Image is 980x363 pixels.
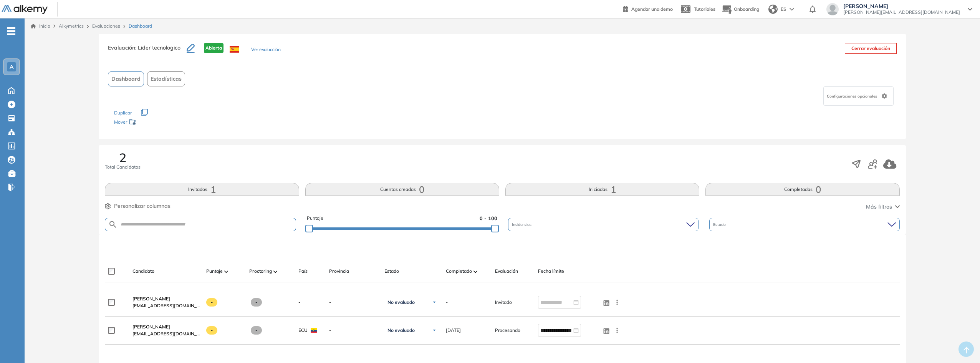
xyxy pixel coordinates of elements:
[446,299,448,306] span: -
[31,23,50,30] a: Inicio
[105,202,171,210] button: Personalizar columnas
[508,218,699,231] div: Incidencias
[132,323,200,330] a: [PERSON_NAME]
[734,6,759,12] span: Onboarding
[631,6,673,12] span: Agendar una demo
[204,43,223,53] span: Abierta
[384,268,399,275] span: Estado
[311,328,317,333] img: ECU
[105,183,299,196] button: Invitados1
[206,268,223,275] span: Puntaje
[114,202,171,210] span: Personalizar columnas
[105,164,141,171] span: Total Candidatos
[495,327,520,334] span: Procesando
[92,23,120,29] a: Evaluaciones
[446,327,461,334] span: [DATE]
[132,330,200,337] span: [EMAIL_ADDRESS][DOMAIN_NAME]
[538,268,564,275] span: Fecha límite
[866,203,900,211] button: Más filtros
[329,299,378,306] span: -
[132,324,170,330] span: [PERSON_NAME]
[114,110,132,116] span: Duplicar
[495,299,512,306] span: Invitado
[135,44,180,51] span: : Lider tecnologico
[132,296,170,302] span: [PERSON_NAME]
[827,93,879,99] span: Configuraciones opcionales
[329,268,349,275] span: Provincia
[132,302,200,309] span: [EMAIL_ADDRESS][DOMAIN_NAME]
[111,75,141,83] span: Dashboard
[505,183,699,196] button: Iniciadas1
[230,46,239,53] img: ESP
[224,270,228,273] img: [missing "en.ARROW_ALT" translation]
[432,328,437,333] img: Ícono de flecha
[781,6,786,13] span: ES
[108,43,187,59] h3: Evaluación
[251,326,262,335] span: -
[249,268,272,275] span: Proctoring
[480,215,497,222] span: 0 - 100
[387,327,415,333] span: No evaluado
[298,327,308,334] span: ECU
[251,298,262,307] span: -
[446,268,472,275] span: Completado
[722,1,759,18] button: Onboarding
[866,203,892,211] span: Más filtros
[151,75,182,83] span: Estadísticas
[7,30,15,32] i: -
[108,220,118,229] img: SEARCH_ALT
[129,23,152,30] span: Dashboard
[713,222,727,227] span: Estado
[273,270,277,273] img: [missing "en.ARROW_ALT" translation]
[251,46,280,54] button: Ver evaluación
[432,300,437,305] img: Ícono de flecha
[823,86,894,106] div: Configuraciones opcionales
[206,326,217,335] span: -
[495,268,518,275] span: Evaluación
[790,8,794,11] img: arrow
[147,71,185,86] button: Estadísticas
[206,298,217,307] span: -
[108,71,144,86] button: Dashboard
[132,268,154,275] span: Candidato
[473,270,477,273] img: [missing "en.ARROW_ALT" translation]
[132,295,200,302] a: [PERSON_NAME]
[329,327,378,334] span: -
[512,222,533,227] span: Incidencias
[845,43,897,54] button: Cerrar evaluación
[2,5,48,15] img: Logo
[119,151,126,164] span: 2
[843,9,960,15] span: [PERSON_NAME][EMAIL_ADDRESS][DOMAIN_NAME]
[114,116,191,130] div: Mover
[305,183,499,196] button: Cuentas creadas0
[298,268,308,275] span: País
[694,6,715,12] span: Tutoriales
[387,299,415,305] span: No evaluado
[10,64,13,70] span: A
[59,23,84,29] span: Alkymetrics
[705,183,899,196] button: Completadas0
[843,3,960,9] span: [PERSON_NAME]
[298,299,300,306] span: -
[623,4,673,13] a: Agendar una demo
[709,218,900,231] div: Estado
[307,215,323,222] span: Puntaje
[768,5,778,14] img: world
